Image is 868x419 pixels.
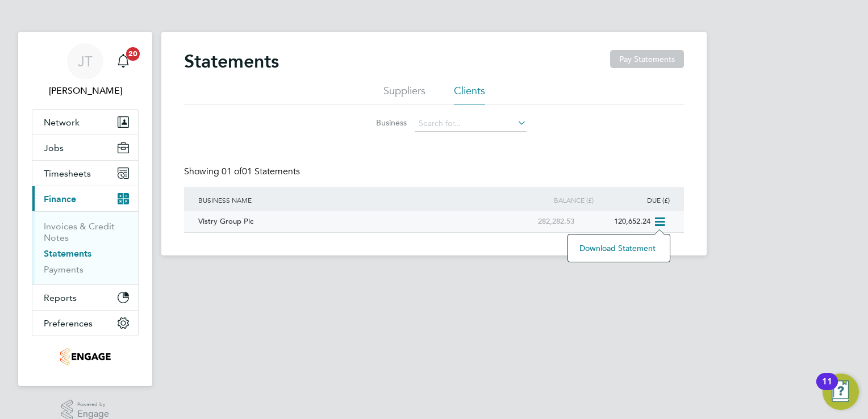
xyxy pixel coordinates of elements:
[78,54,93,69] span: JT
[195,211,501,232] div: Vistry Group Plc
[574,240,664,256] li: Download statement
[44,248,91,259] a: Statements
[222,166,300,177] span: 01 Statements
[610,50,684,68] button: Pay Statements
[454,84,485,104] li: Clients
[44,318,93,329] span: Preferences
[126,47,140,61] span: 20
[18,32,152,386] nav: Main navigation
[32,211,138,284] div: Finance
[184,50,279,73] h2: Statements
[32,285,138,310] button: Reports
[32,347,139,366] a: Go to home page
[32,186,138,211] button: Finance
[77,400,109,409] span: Powered by
[383,84,425,104] li: Suppliers
[44,194,76,204] span: Finance
[44,264,84,275] a: Payments
[222,166,242,177] span: 01 of
[195,187,520,213] div: Business Name
[822,382,832,396] div: 11
[60,347,111,366] img: fusionstaff-logo-retina.png
[596,187,673,213] div: Due (£)
[577,211,653,232] div: 120,652.24
[77,409,109,419] span: Engage
[44,143,64,153] span: Jobs
[184,166,302,178] div: Showing
[44,221,115,243] a: Invoices & Credit Notes
[520,187,596,213] div: Balance (£)
[44,117,80,128] span: Network
[112,43,135,79] a: 20
[501,211,577,232] div: 282,282.53
[195,211,673,220] a: Vistry Group Plc282,282.53120,652.24
[32,135,138,160] button: Jobs
[32,110,138,135] button: Network
[32,43,139,98] a: JT[PERSON_NAME]
[32,84,139,98] span: Joanne Taylor
[341,118,407,128] label: Business
[32,161,138,186] button: Timesheets
[823,374,859,410] button: Open Resource Center, 11 new notifications
[415,116,527,132] input: Search for...
[44,292,77,303] span: Reports
[32,311,138,336] button: Preferences
[44,168,91,179] span: Timesheets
